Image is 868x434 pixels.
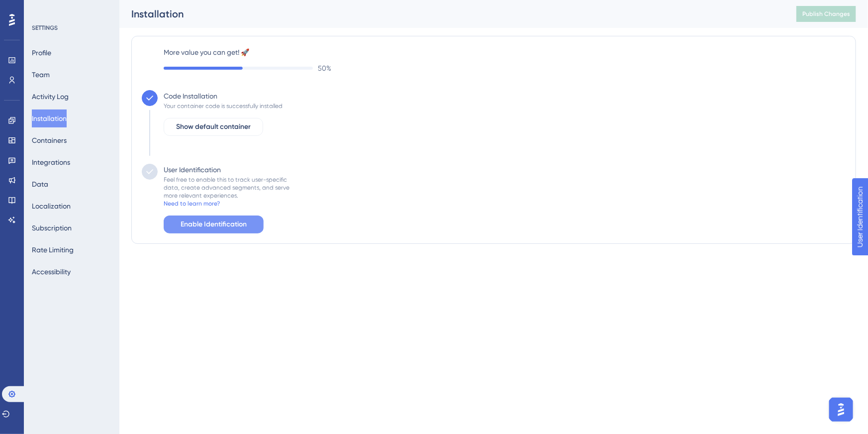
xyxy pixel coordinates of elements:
button: Data [32,175,48,193]
div: Installation [131,7,772,21]
span: Publish Changes [802,10,850,18]
button: Profile [32,44,51,62]
span: Enable Identification [181,218,247,230]
span: 50 % [318,62,331,74]
button: Localization [32,197,71,215]
div: SETTINGS [32,24,112,32]
span: Show default container [176,121,251,133]
div: Your container code is successfully installed [164,102,283,110]
button: Installation [32,109,67,127]
button: Show default container [164,118,263,136]
div: Feel free to enable this to track user-specific data, create advanced segments, and serve more re... [164,176,289,200]
button: Enable Identification [164,216,264,233]
button: Integrations [32,153,70,171]
button: Subscription [32,219,72,237]
div: Code Installation [164,90,217,102]
button: Activity Log [32,88,69,106]
div: Need to learn more? [164,200,220,208]
button: Accessibility [32,263,71,281]
button: Publish Changes [796,6,856,22]
span: User Identification [8,2,69,14]
iframe: UserGuiding AI Assistant Launcher [826,395,856,425]
button: Rate Limiting [32,241,74,259]
label: More value you can get! 🚀 [164,46,846,58]
button: Containers [32,131,67,149]
button: Team [32,66,50,84]
div: User Identification [164,164,221,176]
